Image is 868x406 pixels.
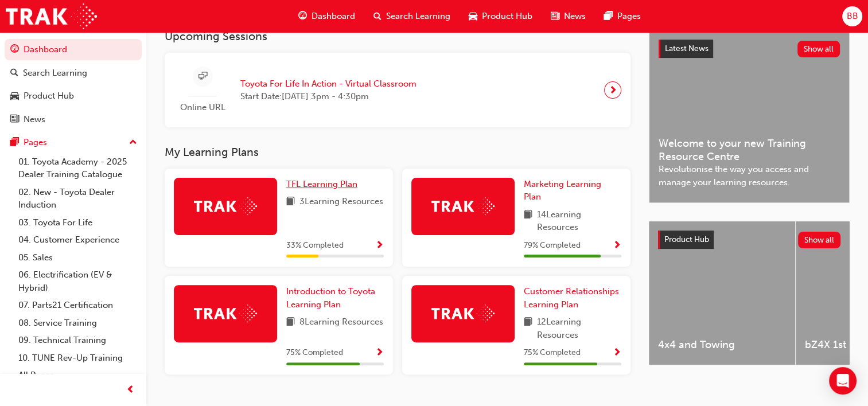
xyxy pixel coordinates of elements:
[286,179,357,189] span: TFL Learning Plan
[524,286,619,310] span: Customer Relationships Learning Plan
[14,214,142,232] a: 03. Toyota For Life
[542,5,595,28] a: news-iconNews
[659,137,840,163] span: Welcome to your new Training Resource Centre
[846,10,858,23] span: BB
[5,39,142,60] a: Dashboard
[126,383,135,397] span: prev-icon
[524,346,581,360] span: 75 % Completed
[431,304,495,322] img: Trak
[286,315,295,330] span: book-icon
[386,10,450,23] span: Search Learning
[649,221,795,365] a: 4x4 and Towing
[6,3,97,29] img: Trak
[604,9,613,24] span: pages-icon
[617,10,641,23] span: Pages
[364,5,460,28] a: search-iconSearch Learning
[286,178,362,191] a: TFL Learning Plan
[658,338,786,352] span: 4x4 and Towing
[299,315,383,330] span: 8 Learning Resources
[298,9,307,24] span: guage-icon
[375,241,384,251] span: Show Progress
[482,10,532,23] span: Product Hub
[165,146,630,159] h3: My Learning Plans
[10,91,19,101] span: car-icon
[524,239,581,252] span: 79 % Completed
[613,241,621,251] span: Show Progress
[14,249,142,267] a: 05. Sales
[286,346,343,360] span: 75 % Completed
[460,5,542,28] a: car-iconProduct Hub
[312,10,355,23] span: Dashboard
[14,296,142,314] a: 07. Parts21 Certification
[613,346,621,360] button: Show Progress
[286,195,295,209] span: book-icon
[524,178,621,204] a: Marketing Learning Plan
[564,10,586,23] span: News
[431,197,495,215] img: Trak
[24,113,45,126] div: News
[174,62,621,119] a: Online URLToyota For Life In Action - Virtual ClassroomStart Date:[DATE] 3pm - 4:30pm
[664,235,709,244] span: Product Hub
[469,9,477,24] span: car-icon
[14,331,142,349] a: 09. Technical Training
[14,153,142,184] a: 01. Toyota Academy - 2025 Dealer Training Catalogue
[613,348,621,358] span: Show Progress
[289,5,364,28] a: guage-iconDashboard
[658,231,840,249] a: Product HubShow all
[299,195,383,209] span: 3 Learning Resources
[5,85,142,107] a: Product Hub
[5,109,142,130] a: News
[524,285,621,311] a: Customer Relationships Learning Plan
[14,314,142,332] a: 08. Service Training
[5,132,142,153] button: Pages
[10,115,19,125] span: news-icon
[524,315,532,341] span: book-icon
[14,231,142,249] a: 04. Customer Experience
[649,30,850,203] a: Latest NewsShow allWelcome to your new Training Resource CentreRevolutionise the way you access a...
[14,266,142,296] a: 06. Electrification (EV & Hybrid)
[524,179,601,202] span: Marketing Learning Plan
[659,40,840,58] a: Latest NewsShow all
[165,30,630,43] h3: Upcoming Sessions
[24,89,74,103] div: Product Hub
[551,9,559,24] span: news-icon
[286,239,344,252] span: 33 % Completed
[5,37,142,132] button: DashboardSearch LearningProduct HubNews
[613,239,621,253] button: Show Progress
[375,346,384,360] button: Show Progress
[537,208,621,234] span: 14 Learning Resources
[194,197,257,215] img: Trak
[14,366,142,384] a: All Pages
[10,138,19,148] span: pages-icon
[659,163,840,189] span: Revolutionise the way you access and manage your learning resources.
[14,349,142,367] a: 10. TUNE Rev-Up Training
[609,82,617,98] span: next-icon
[375,239,384,253] button: Show Progress
[5,63,142,84] a: Search Learning
[524,208,532,234] span: book-icon
[798,232,841,248] button: Show all
[23,67,87,80] div: Search Learning
[198,69,207,84] span: sessionType_ONLINE_URL-icon
[595,5,650,28] a: pages-iconPages
[537,315,621,341] span: 12 Learning Resources
[240,77,417,91] span: Toyota For Life In Action - Virtual Classroom
[842,6,862,26] button: BB
[14,184,142,214] a: 02. New - Toyota Dealer Induction
[665,44,709,53] span: Latest News
[286,285,384,311] a: Introduction to Toyota Learning Plan
[240,90,417,103] span: Start Date: [DATE] 3pm - 4:30pm
[24,136,47,149] div: Pages
[797,41,840,57] button: Show all
[375,348,384,358] span: Show Progress
[129,135,137,150] span: up-icon
[373,9,382,24] span: search-icon
[194,304,257,322] img: Trak
[10,45,19,55] span: guage-icon
[829,367,857,395] div: Open Intercom Messenger
[10,68,18,79] span: search-icon
[286,286,375,310] span: Introduction to Toyota Learning Plan
[174,101,231,114] span: Online URL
